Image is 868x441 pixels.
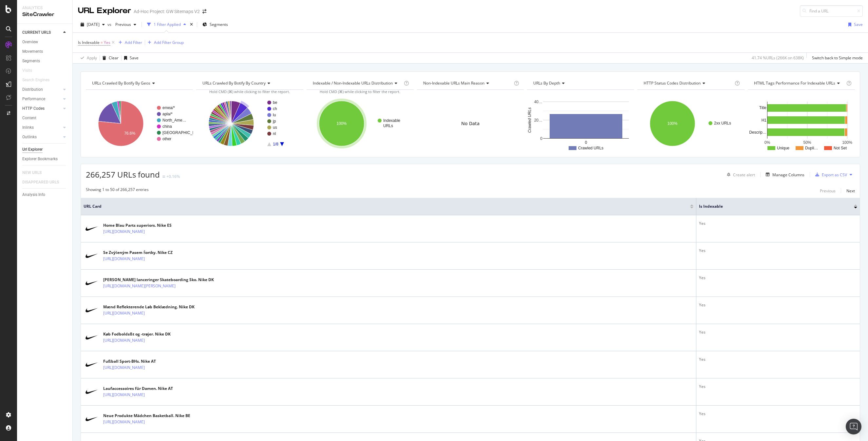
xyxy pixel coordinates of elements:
a: NEW URLS [22,169,48,176]
div: +0.16% [166,174,180,179]
div: Export as CSV [822,172,847,178]
div: Url Explorer [22,146,43,153]
text: 50% [803,140,811,145]
text: Dupli… [805,146,818,150]
div: A chart. [637,95,745,152]
a: HTTP Codes [22,105,61,112]
div: Distribution [22,86,43,93]
button: Save [122,53,139,63]
div: 1 Filter Applied [154,22,181,27]
div: Analysis Info [22,191,45,198]
span: 2025 Aug. 27th [87,22,100,27]
text: 40… [534,100,542,104]
a: Visits [22,67,39,74]
text: 0 [540,136,543,141]
a: CURRENT URLS [22,29,61,36]
button: Add Filter [116,39,142,47]
h4: Non-Indexable URLs Main Reason [422,78,513,88]
div: Next [846,188,855,194]
div: Mænd Reflekterende Løb Beklædning. Nike DK [103,304,195,310]
a: Explorer Bookmarks [22,156,68,163]
div: Visits [22,67,32,74]
div: Yes [699,220,857,226]
span: Yes [104,38,110,47]
span: Hold CMD (⌘) while clicking to filter the report. [209,89,290,94]
button: Clear [100,53,119,63]
img: main image [84,356,100,373]
span: Non-Indexable URLs Main Reason [423,80,484,86]
div: Yes [699,329,857,335]
img: Equal [162,176,165,178]
svg: A chart. [527,95,634,152]
div: Yes [699,411,857,417]
div: A chart. [307,95,414,152]
svg: A chart. [748,95,855,152]
span: vs [107,22,113,27]
button: 1 Filter Applied [144,19,189,30]
div: Outlinks [22,134,37,141]
button: Next [846,187,855,195]
div: arrow-right-arrow-left [202,9,206,14]
span: URL Card [84,203,689,209]
text: emea/* [162,105,175,110]
div: SiteCrawler [22,11,67,18]
text: Unique [777,146,789,150]
text: other [162,137,171,141]
text: 100% [842,140,852,145]
text: jp [273,119,276,124]
span: Previous [113,22,131,27]
div: Showing 1 to 50 of 266,257 entries [86,187,149,195]
div: Switch back to Simple mode [812,55,863,61]
text: apla/* [162,112,173,116]
text: North_Ame… [162,118,186,123]
text: URLs [383,124,393,128]
div: Yes [699,302,857,308]
text: Indexable [383,118,400,123]
text: Title [759,105,767,110]
button: Create alert [724,169,755,180]
text: 20… [534,118,542,123]
img: main image [84,384,100,400]
div: Laufaccessoires für Damen. Nike AT [103,386,173,392]
button: Previous [820,187,836,195]
span: HTTP Status Codes Distribution [644,80,701,86]
div: Overview [22,39,38,46]
img: main image [84,411,100,427]
a: Analysis Info [22,191,68,198]
a: [URL][DOMAIN_NAME] [103,392,145,398]
a: [URL][DOMAIN_NAME] [103,419,145,425]
div: Save [854,22,863,27]
text: nl [273,131,276,136]
h4: URLs by Depth [532,78,628,88]
h4: URLs Crawled By Botify By country [201,78,297,88]
div: Create alert [733,172,755,178]
div: URL Explorer [78,5,131,16]
div: HTTP Codes [22,105,45,112]
a: [URL][DOMAIN_NAME] [103,364,145,371]
svg: A chart. [196,95,303,152]
a: Segments [22,58,68,65]
div: 41.74 % URLs ( 266K on 638K ) [752,55,804,61]
a: Movements [22,48,68,55]
div: Apply [87,55,97,61]
div: [PERSON_NAME] lanceringer Skateboarding Sko. Nike DK [103,277,214,283]
span: URLs Crawled By Botify By geos [92,80,150,86]
div: Yes [699,384,857,390]
img: main image [84,248,100,264]
span: Segments [210,22,228,27]
text: ch [273,106,277,111]
a: DISAPPEARED URLS [22,179,66,186]
div: A chart. [86,95,193,152]
text: 1/8 [273,142,278,146]
div: Fußball Sport-BHs. Nike AT [103,358,159,364]
a: [URL][DOMAIN_NAME] [103,228,145,235]
div: NEW URLS [22,169,42,176]
div: times [189,21,194,28]
text: Crawled URLs [578,146,603,150]
text: us [273,125,277,130]
a: Distribution [22,86,61,93]
text: 100% [668,121,678,126]
div: Add Filter [125,40,142,45]
text: [GEOGRAPHIC_DATA] [162,130,203,135]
